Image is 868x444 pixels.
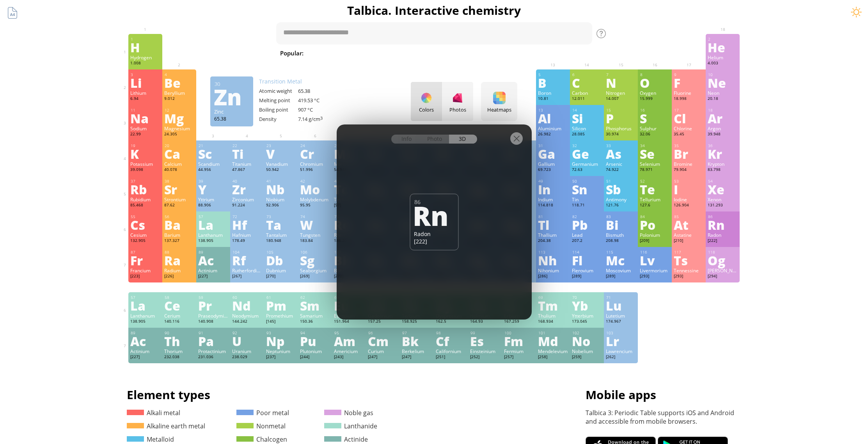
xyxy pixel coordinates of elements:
[300,196,330,202] div: Molybdenum
[165,143,194,148] div: 20
[708,183,738,195] div: Xe
[232,202,262,209] div: 91.224
[674,161,704,167] div: Bromine
[640,218,670,231] div: Po
[708,250,738,255] div: 118
[538,196,568,202] div: Indium
[674,179,704,184] div: 53
[233,214,262,219] div: 72
[428,48,447,58] span: HCl
[199,214,228,219] div: 57
[198,167,228,173] div: 44.956
[538,254,568,266] div: Nh
[233,143,262,148] div: 22
[538,72,568,77] div: 5
[640,143,670,148] div: 34
[406,53,409,58] sub: 2
[298,106,337,113] div: 907 °C
[572,96,602,102] div: 12.011
[572,183,602,195] div: Sn
[606,147,636,160] div: As
[674,72,704,77] div: 9
[606,131,636,138] div: 30.974
[708,147,738,160] div: Kr
[572,254,602,266] div: Fl
[164,254,194,266] div: Ra
[334,238,364,244] div: 186.207
[538,131,568,138] div: 26.982
[266,143,296,148] div: 23
[259,115,298,123] div: Density
[572,196,602,202] div: Tin
[640,183,670,195] div: Te
[538,76,568,89] div: B
[640,202,670,209] div: 127.6
[198,232,228,238] div: Lanthanum
[130,131,160,138] div: 22.99
[300,202,330,209] div: 95.95
[572,72,602,77] div: 6
[334,202,364,209] div: [97]
[198,147,228,160] div: Sc
[483,106,515,113] div: Heatmaps
[606,72,636,77] div: 7
[572,218,602,231] div: Pb
[300,238,330,244] div: 183.84
[572,250,602,255] div: 114
[334,218,364,231] div: Re
[674,108,704,113] div: 17
[165,108,194,113] div: 12
[130,267,160,274] div: Francium
[502,48,536,58] span: Methane
[300,218,330,231] div: W
[606,238,636,244] div: 208.98
[232,183,262,195] div: Zr
[130,167,160,173] div: 39.098
[640,232,670,238] div: Polonium
[130,125,160,131] div: Sodium
[266,254,296,266] div: Db
[259,106,298,113] div: Boiling point
[232,161,262,167] div: Titanium
[344,48,370,58] span: Water
[300,232,330,238] div: Tungsten
[233,179,262,184] div: 40
[334,232,364,238] div: Rhenium
[417,53,419,58] sub: 4
[324,435,368,444] a: Actinide
[232,232,262,238] div: Hafnium
[334,183,364,195] div: Tc
[164,202,194,209] div: 87.62
[674,196,704,202] div: Iodine
[538,161,568,167] div: Gallium
[198,218,228,231] div: La
[708,72,738,77] div: 10
[538,238,568,244] div: 204.38
[606,196,636,202] div: Antimony
[198,254,228,266] div: Ac
[300,179,330,184] div: 42
[572,202,602,209] div: 118.71
[266,214,296,219] div: 73
[334,254,364,266] div: Bh
[572,179,602,184] div: 50
[300,183,330,195] div: Mo
[266,250,296,255] div: 105
[198,196,228,202] div: Yttrium
[198,202,228,209] div: 88.906
[708,76,738,89] div: Ne
[572,108,602,113] div: 14
[391,135,421,144] div: Info
[640,72,670,77] div: 8
[130,232,160,238] div: Cesium
[674,250,704,255] div: 117
[232,147,262,160] div: Ti
[165,72,194,77] div: 4
[640,76,670,89] div: O
[606,250,636,255] div: 115
[214,115,249,122] div: 65.38
[640,179,670,184] div: 52
[674,238,704,244] div: [210]
[236,435,287,444] a: Chalcogen
[382,53,384,58] sub: 2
